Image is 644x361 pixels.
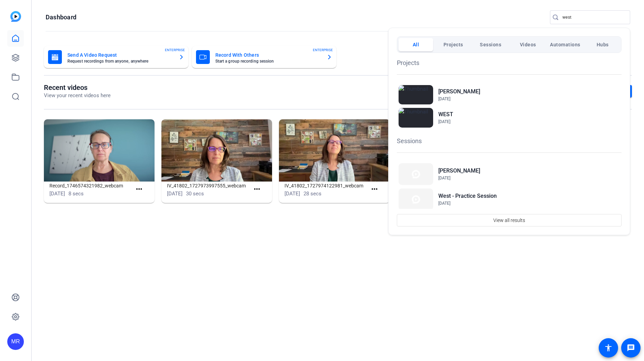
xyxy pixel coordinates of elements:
[438,110,453,119] h2: WEST
[399,163,433,185] img: Thumbnail
[438,201,450,206] span: [DATE]
[399,85,433,104] img: Thumbnail
[444,38,463,51] span: Projects
[397,58,622,67] h1: Projects
[438,176,450,180] span: [DATE]
[597,38,609,51] span: Hubs
[438,119,450,124] span: [DATE]
[480,38,501,51] span: Sessions
[438,87,480,96] h2: [PERSON_NAME]
[397,214,622,226] button: View all results
[520,38,536,51] span: Videos
[399,188,433,210] img: Thumbnail
[438,192,497,200] h2: West - Practice Session
[399,108,433,127] img: Thumbnail
[413,38,419,51] span: All
[438,96,450,101] span: [DATE]
[397,136,622,146] h1: Sessions
[438,167,480,175] h2: [PERSON_NAME]
[493,214,525,227] span: View all results
[550,38,580,51] span: Automations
